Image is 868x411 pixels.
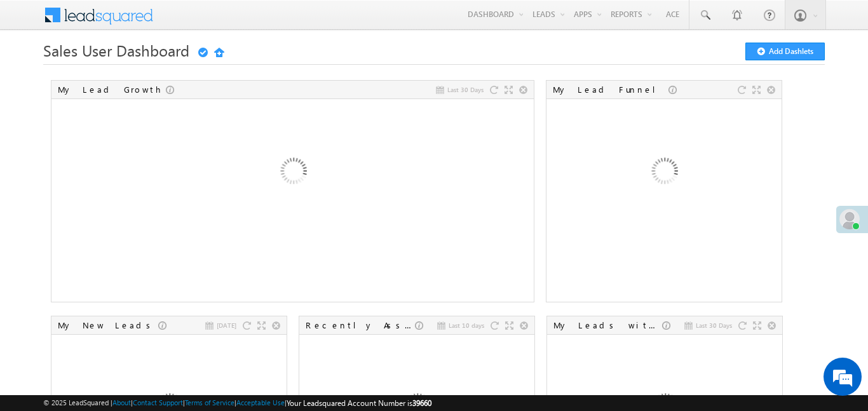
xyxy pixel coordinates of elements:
span: [DATE] [217,320,236,331]
span: © 2025 LeadSquared | | | | | [43,397,431,409]
div: My Lead Growth [58,84,166,95]
div: My Leads with Stage Change [553,320,662,331]
span: Last 10 days [449,320,484,331]
img: Loading... [224,105,361,241]
button: Add Dashlets [745,43,825,60]
span: Sales User Dashboard [43,40,189,60]
a: Terms of Service [185,398,234,407]
span: Last 30 Days [696,320,732,331]
a: Contact Support [133,398,183,407]
a: About [112,398,131,407]
span: Last 30 Days [447,84,484,95]
a: Acceptable Use [236,398,285,407]
img: Loading... [595,105,732,241]
div: Recently Assigned Leads [306,320,415,331]
div: My Lead Funnel [553,84,668,95]
div: My New Leads [58,320,158,331]
span: 39660 [412,398,431,408]
span: Your Leadsquared Account Number is [287,398,431,408]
